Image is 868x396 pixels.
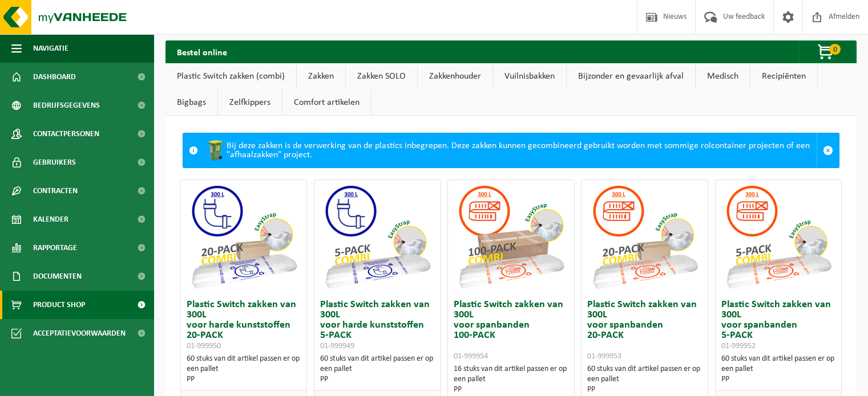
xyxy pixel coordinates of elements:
a: Recipiënten [750,63,817,89]
a: Zakkenhouder [418,63,492,89]
span: 0 [829,44,841,55]
div: PP [454,385,568,395]
span: Bedrijfsgegevens [33,91,100,120]
div: Bij deze zakken is de verwerking van de plastics inbegrepen. Deze zakken kunnen gecombineerd gebr... [204,133,817,168]
span: Rapportage [33,234,77,262]
a: Zakken SOLO [346,63,417,89]
a: Comfort artikelen [282,89,371,116]
div: 60 stuks van dit artikel passen er op een pallet [187,354,301,385]
span: 01-999950 [187,342,221,350]
h3: Plastic Switch zakken van 300L voor spanbanden 20-PACK [587,300,701,361]
span: Kalender [33,205,68,234]
span: Product Shop [33,291,85,319]
div: PP [721,374,835,385]
h3: Plastic Switch zakken van 300L voor harde kunststoffen 20-PACK [187,300,301,351]
a: Sluit melding [817,133,839,168]
div: 60 stuks van dit artikel passen er op een pallet [587,364,701,395]
a: Zelfkippers [218,89,282,116]
h2: Bestel online [165,40,239,63]
img: 01-999953 [588,180,702,294]
div: 60 stuks van dit artikel passen er op een pallet [721,354,835,385]
a: Bijzonder en gevaarlijk afval [567,63,695,89]
span: Dashboard [33,63,76,91]
div: 60 stuks van dit artikel passen er op een pallet [320,354,434,385]
span: Contactpersonen [33,120,99,148]
span: 01-999953 [587,352,621,361]
div: 16 stuks van dit artikel passen er op een pallet [454,364,568,395]
span: 01-999952 [721,342,756,350]
h3: Plastic Switch zakken van 300L voor spanbanden 5-PACK [721,300,835,351]
img: WB-0240-HPE-GN-50.png [204,139,227,162]
a: Vuilnisbakken [493,63,566,89]
img: 01-999952 [721,180,835,294]
div: PP [187,374,301,385]
a: Zakken [297,63,345,89]
span: Documenten [33,262,82,291]
div: PP [587,385,701,395]
div: PP [320,374,434,385]
a: Bigbags [165,89,217,116]
img: 01-999950 [187,180,301,294]
span: Gebruikers [33,148,76,177]
img: 01-999954 [454,180,568,294]
a: Plastic Switch zakken (combi) [165,63,296,89]
img: 01-999949 [320,180,434,294]
h3: Plastic Switch zakken van 300L voor spanbanden 100-PACK [454,300,568,361]
span: Acceptatievoorwaarden [33,319,126,348]
button: 0 [798,40,855,63]
span: Contracten [33,177,78,205]
span: Navigatie [33,34,68,63]
span: 01-999949 [320,342,354,350]
h3: Plastic Switch zakken van 300L voor harde kunststoffen 5-PACK [320,300,434,351]
span: 01-999954 [454,352,488,361]
a: Medisch [696,63,750,89]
